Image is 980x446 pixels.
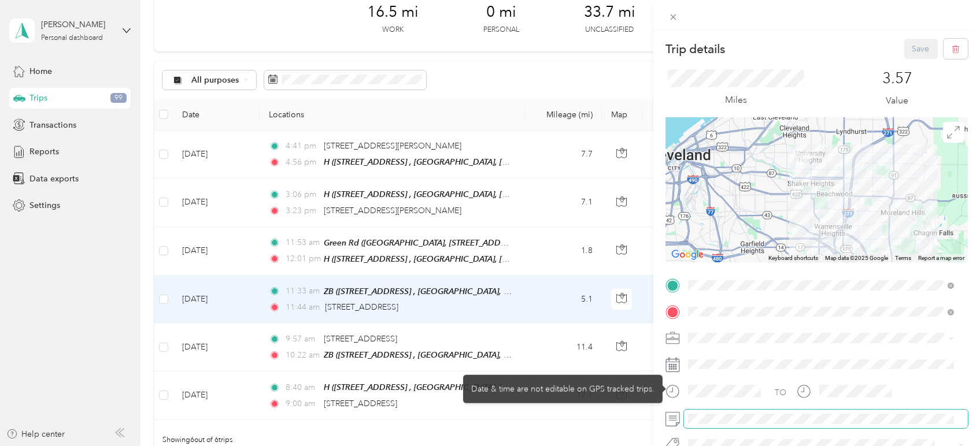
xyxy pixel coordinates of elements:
button: Keyboard shortcuts [768,254,818,262]
div: Date & time are not editable on GPS tracked trips. [463,374,663,403]
p: Trip details [665,41,725,57]
p: Value [886,94,909,108]
a: Terms (opens in new tab) [895,255,911,261]
p: 3.57 [882,69,912,88]
p: Miles [725,93,747,107]
iframe: Everlance-gr Chat Button Frame [915,381,980,446]
img: Google [668,247,707,262]
a: Open this area in Google Maps (opens a new window) [668,247,707,262]
span: Map data ©2025 Google [825,255,888,261]
div: TO [775,386,787,399]
a: Report a map error [918,255,964,261]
